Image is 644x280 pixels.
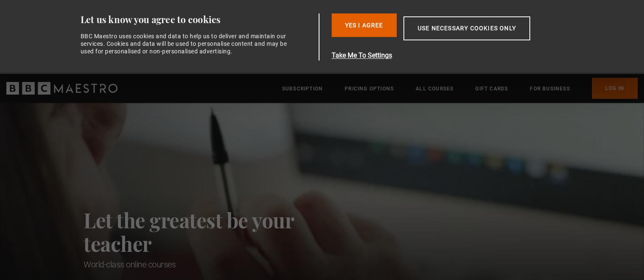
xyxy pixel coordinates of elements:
a: All Courses [416,85,453,93]
a: Subscription [282,85,323,93]
a: Pricing Options [345,85,394,93]
button: Take Me To Settings [332,50,570,61]
button: Yes I Agree [332,13,397,37]
div: BBC Maestro uses cookies and data to help us to deliver and maintain our services. Cookies and da... [81,32,292,55]
h2: Let the greatest be your teacher [84,208,331,255]
div: Let us know you agree to cookies [81,13,316,26]
nav: Primary [282,78,638,99]
button: Use necessary cookies only [403,16,530,40]
a: Gift Cards [475,85,508,93]
svg: BBC Maestro [6,82,118,95]
a: For business [530,85,570,93]
a: Log In [592,78,638,99]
